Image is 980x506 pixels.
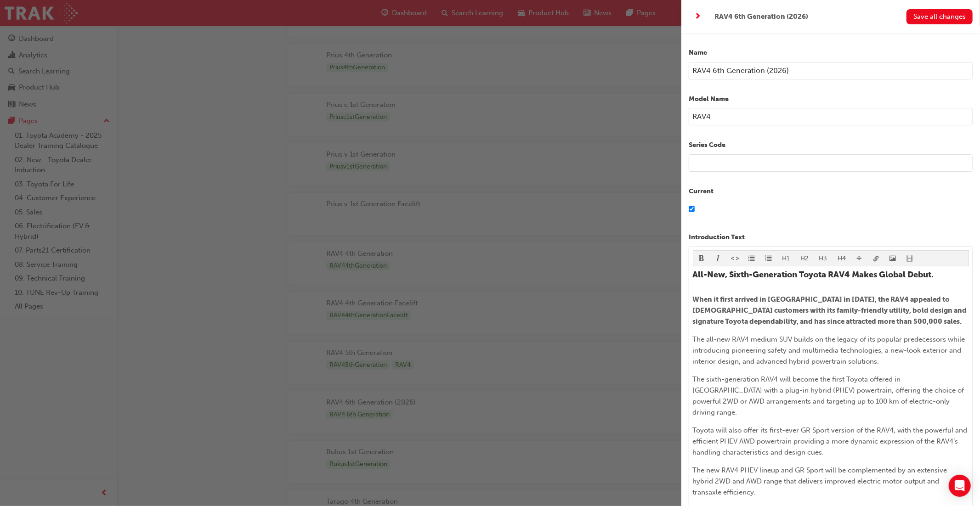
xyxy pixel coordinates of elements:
button: video-icon [901,251,918,266]
p: Introduction Text [689,232,973,243]
p: Model Name [689,94,973,105]
button: divider-icon [851,251,868,266]
span: RAV4 6th Generation (2026) [714,11,808,22]
span: The all-new RAV4 medium SUV builds on the legacy of its popular predecessors while introducing pi... [693,335,967,365]
span: divider-icon [856,255,862,263]
span: format_ul-icon [748,255,755,263]
span: next-icon [695,12,702,21]
span: format_ol-icon [765,255,772,263]
p: Name [689,48,973,58]
span: The sixth-generation RAV4 will become the first Toyota offered in [GEOGRAPHIC_DATA] with a plug-i... [693,375,966,416]
p: Current [689,186,973,197]
button: format_monospace-icon [727,251,744,266]
button: H4 [833,251,851,266]
div: Open Intercom Messenger [949,475,971,497]
span: image-icon [889,255,896,263]
button: format_ol-icon [760,251,777,266]
span: format_bold-icon [698,255,705,263]
button: format_bold-icon [693,251,710,266]
span: format_monospace-icon [732,255,738,263]
button: link-icon [868,251,885,266]
span: video-icon [906,255,913,263]
button: format_ul-icon [743,251,760,266]
span: link-icon [873,255,879,263]
span: Toyota will also offer its first-ever GR Sport version of the RAV4, with the powerful and efficie... [693,426,969,456]
span: All-New, Sixth-Generation Toyota RAV4 Makes Global Debut. [693,270,934,280]
button: H2 [795,251,814,266]
button: format_italic-icon [710,251,727,266]
button: Save all changes [906,9,973,24]
button: H3 [814,251,833,266]
span: When it first arrived in [GEOGRAPHIC_DATA] in [DATE], the RAV4 appealed to [DEMOGRAPHIC_DATA] cus... [693,295,969,326]
span: format_italic-icon [715,255,721,263]
button: H1 [777,251,795,266]
button: image-icon [884,251,901,266]
span: The new RAV4 PHEV lineup and GR Sport will be complemented by an extensive hybrid 2WD and AWD ran... [693,466,949,496]
p: Series Code [689,140,973,151]
span: Save all changes [913,12,966,21]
